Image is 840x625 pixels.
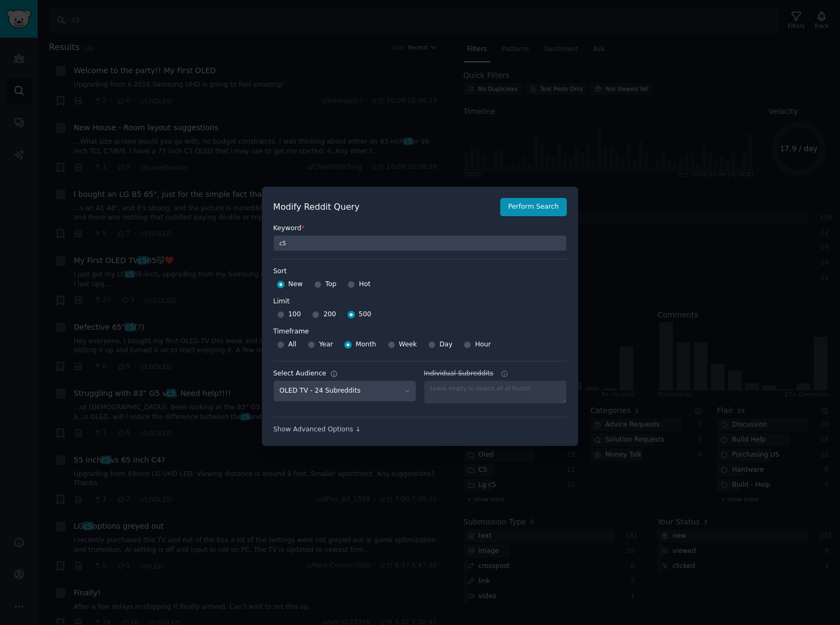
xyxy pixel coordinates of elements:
[273,235,567,251] input: Keyword to search on Reddit
[319,340,333,350] span: Year
[273,369,326,379] div: Select Audience
[475,340,491,350] span: Hour
[288,340,296,350] span: All
[500,198,567,216] button: Perform Search
[288,280,303,289] span: New
[273,201,494,214] h2: Modify Reddit Query
[424,369,567,379] label: Individual Subreddits
[273,267,567,276] label: Sort
[288,310,301,319] span: 100
[273,224,567,233] label: Keyword
[323,310,336,319] span: 200
[359,310,371,319] span: 500
[399,340,417,350] span: Week
[325,280,337,289] span: Top
[355,340,376,350] span: Month
[273,297,289,307] div: Limit
[439,340,452,350] span: Day
[273,323,567,337] label: Timeframe
[359,280,371,289] span: Hot
[273,425,567,435] div: Show Advanced Options ↓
